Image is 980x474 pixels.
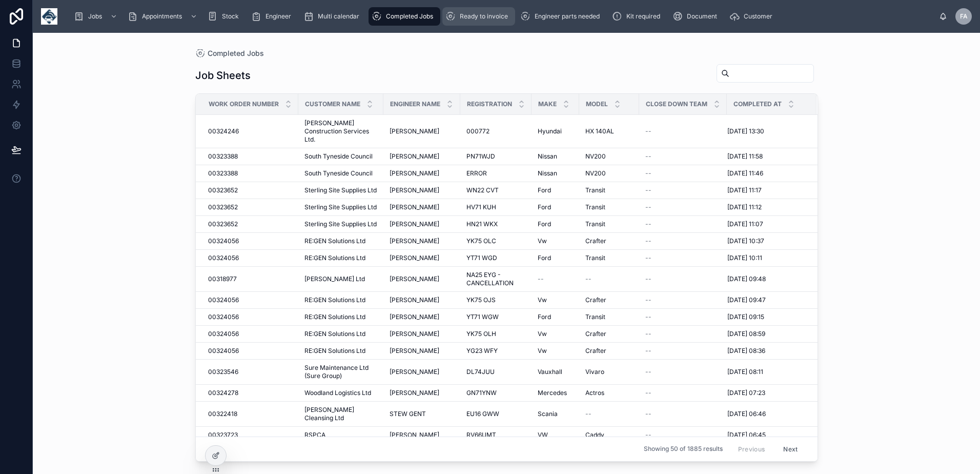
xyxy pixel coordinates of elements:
[538,237,573,245] a: Vw
[390,347,454,355] a: [PERSON_NAME]
[645,330,721,338] a: --
[466,152,495,161] span: PN71WJD
[645,410,721,418] a: --
[390,237,439,245] span: [PERSON_NAME]
[538,203,573,211] a: Ford
[645,431,721,439] a: --
[304,152,373,161] span: South Tyneside Council
[645,169,721,177] a: --
[538,296,547,304] span: Vw
[645,220,721,228] a: --
[727,431,804,439] a: [DATE] 06:45
[645,389,721,397] a: --
[466,186,499,194] span: WN22 CVT
[466,186,525,194] a: WN22 CVT
[645,203,651,211] span: --
[727,330,765,338] span: [DATE] 08:59
[585,275,591,283] span: --
[538,237,547,245] span: Vw
[208,389,292,397] a: 00324278
[727,152,804,161] a: [DATE] 11:58
[208,203,292,211] a: 00323652
[585,169,633,177] a: NV200
[304,237,365,245] span: RE:GEN Solutions Ltd
[125,7,202,26] a: Appointments
[208,203,238,211] span: 00323652
[466,169,525,177] a: ERROR
[538,368,573,376] a: Vauxhall
[585,368,633,376] a: Vivaro
[585,296,633,304] a: Crafter
[727,410,766,418] span: [DATE] 06:46
[390,275,454,283] a: [PERSON_NAME]
[538,127,573,135] a: Hyundai
[390,410,454,418] a: STEW GENT
[645,410,651,418] span: --
[538,368,562,376] span: Vauxhall
[390,220,454,228] a: [PERSON_NAME]
[538,275,544,283] span: --
[466,203,525,211] a: HV71 KUH
[304,119,377,144] a: [PERSON_NAME] Construction Services Ltd.
[466,431,525,439] a: RV66UMT
[208,410,292,418] a: 00322418
[538,220,551,228] span: Ford
[727,220,804,228] a: [DATE] 11:07
[304,296,377,304] a: RE:GEN Solutions Ltd
[727,389,804,397] a: [DATE] 07:23
[585,330,633,338] a: Crafter
[776,441,805,457] button: Next
[727,275,804,283] a: [DATE] 09:48
[727,368,804,376] a: [DATE] 08:11
[208,347,239,355] span: 00324056
[538,186,573,194] a: Ford
[390,237,454,245] a: [PERSON_NAME]
[727,275,766,283] span: [DATE] 09:48
[304,347,377,355] a: RE:GEN Solutions Ltd
[208,48,264,58] span: Completed Jobs
[390,127,454,135] a: [PERSON_NAME]
[208,127,292,135] a: 00324246
[585,313,633,321] a: Transit
[390,186,439,194] span: [PERSON_NAME]
[208,410,237,418] span: 00322418
[304,169,373,177] span: South Tyneside Council
[538,203,551,211] span: Ford
[466,271,525,287] span: NA25 EYG - CANCELLATION
[390,431,454,439] a: [PERSON_NAME]
[645,127,651,135] span: --
[538,254,573,262] a: Ford
[304,389,371,397] span: Woodland Logistics Ltd
[304,186,377,194] span: Sterling Site Supplies Ltd
[208,313,239,321] span: 00324056
[208,368,238,376] span: 00323546
[300,7,366,26] a: Multi calendar
[208,313,292,321] a: 00324056
[208,330,239,338] span: 00324056
[585,368,604,376] span: Vivaro
[538,313,573,321] a: Ford
[466,431,496,439] span: RV66UMT
[208,169,238,177] span: 00323388
[645,203,721,211] a: --
[466,237,496,245] span: YK75 OLC
[727,237,804,245] a: [DATE] 10:37
[727,152,763,161] span: [DATE] 11:58
[727,347,804,355] a: [DATE] 08:36
[727,330,804,338] a: [DATE] 08:59
[266,12,291,21] span: Engineer
[744,12,772,21] span: Customer
[208,237,292,245] a: 00324056
[645,237,651,245] span: --
[466,237,525,245] a: YK75 OLC
[538,313,551,321] span: Ford
[390,186,454,194] a: [PERSON_NAME]
[645,313,651,321] span: --
[390,330,454,338] a: [PERSON_NAME]
[585,220,633,228] a: Transit
[585,254,633,262] a: Transit
[466,169,487,177] span: ERROR
[466,203,496,211] span: HV71 KUH
[645,152,651,161] span: --
[585,186,605,194] span: Transit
